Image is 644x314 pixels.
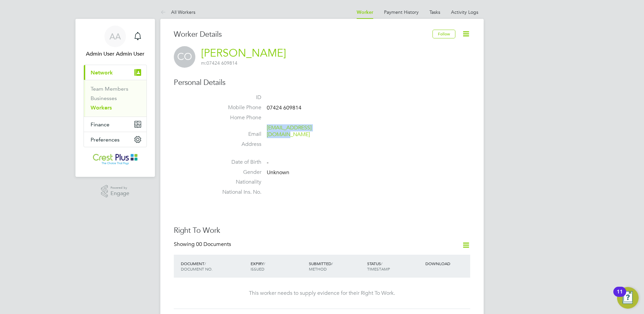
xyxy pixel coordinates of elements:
[160,9,195,15] a: All Workers
[307,257,365,275] div: SUBMITTED
[181,290,463,297] div: This worker needs to supply evidence for their Right To Work.
[84,65,147,80] button: Network
[84,80,147,117] div: Network
[367,266,390,272] span: TIMESTAMP
[214,104,261,111] label: Mobile Phone
[84,117,147,132] button: Finance
[181,266,213,272] span: DOCUMENT NO.
[91,69,113,76] span: Network
[251,266,264,272] span: ISSUED
[91,95,117,101] a: Businesses
[91,136,120,143] span: Preferences
[84,26,147,58] a: AAAdmin User Admin User
[174,78,470,88] h3: Personal Details
[617,292,623,301] div: 11
[204,261,206,266] span: /
[110,191,129,196] span: Engage
[267,124,312,138] a: [EMAIL_ADDRESS][DOMAIN_NAME]
[84,132,147,147] button: Preferences
[214,159,261,166] label: Date of Birth
[214,94,261,101] label: ID
[91,121,109,128] span: Finance
[101,185,130,198] a: Powered byEngage
[84,154,147,165] a: Go to home page
[174,46,195,68] span: CO
[91,86,128,92] a: Team Members
[174,30,432,39] h3: Worker Details
[84,50,147,58] span: Admin User Admin User
[214,169,261,176] label: Gender
[174,226,470,235] h3: Right To Work
[381,261,382,266] span: /
[109,32,121,41] span: AA
[93,154,138,165] img: crestplusoperations-logo-retina.png
[365,257,424,275] div: STATUS
[331,261,333,266] span: /
[214,179,261,186] label: Nationality
[617,287,639,309] button: Open Resource Center, 11 new notifications
[201,60,206,66] span: m:
[267,169,289,176] span: Unknown
[91,104,112,111] a: Workers
[174,241,232,248] div: Showing
[267,104,301,111] span: 07424 609814
[432,30,455,38] button: Follow
[357,9,373,15] a: Worker
[196,241,231,248] span: 00 Documents
[451,9,478,15] a: Activity Logs
[214,131,261,138] label: Email
[201,46,286,60] a: [PERSON_NAME]
[214,141,261,148] label: Address
[214,114,261,121] label: Home Phone
[201,60,237,66] span: 07424 609814
[384,9,419,15] a: Payment History
[75,19,155,177] nav: Main navigation
[214,189,261,196] label: National Ins. No.
[309,266,327,272] span: METHOD
[110,185,129,191] span: Powered by
[179,257,249,275] div: DOCUMENT
[264,261,265,266] span: /
[429,9,440,15] a: Tasks
[424,257,470,270] div: DOWNLOAD
[267,159,268,166] span: -
[249,257,307,275] div: EXPIRY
